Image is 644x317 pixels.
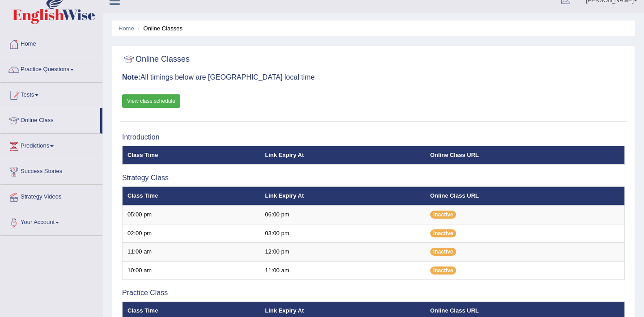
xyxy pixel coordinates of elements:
[425,186,625,205] th: Online Class URL
[123,224,260,243] td: 02:00 pm
[123,186,260,205] th: Class Time
[0,108,100,131] a: Online Class
[430,248,457,256] span: Inactive
[0,57,102,80] a: Practice Questions
[122,133,625,141] h3: Introduction
[0,210,102,232] a: Your Account
[122,73,140,81] b: Note:
[430,211,457,219] span: Inactive
[0,32,102,54] a: Home
[430,229,457,237] span: Inactive
[0,134,102,156] a: Predictions
[260,205,425,224] td: 06:00 pm
[0,83,102,105] a: Tests
[260,186,425,205] th: Link Expiry At
[122,289,625,297] h3: Practice Class
[122,94,180,108] a: View class schedule
[123,146,260,165] th: Class Time
[430,266,457,275] span: Inactive
[0,185,102,207] a: Strategy Videos
[123,205,260,224] td: 05:00 pm
[122,174,625,182] h3: Strategy Class
[260,146,425,165] th: Link Expiry At
[119,25,134,32] a: Home
[122,53,190,66] h2: Online Classes
[123,243,260,262] td: 11:00 am
[260,261,425,280] td: 11:00 am
[260,224,425,243] td: 03:00 pm
[0,159,102,182] a: Success Stories
[425,146,625,165] th: Online Class URL
[122,73,625,81] h3: All timings below are [GEOGRAPHIC_DATA] local time
[123,261,260,280] td: 10:00 am
[260,243,425,262] td: 12:00 pm
[136,24,182,33] li: Online Classes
